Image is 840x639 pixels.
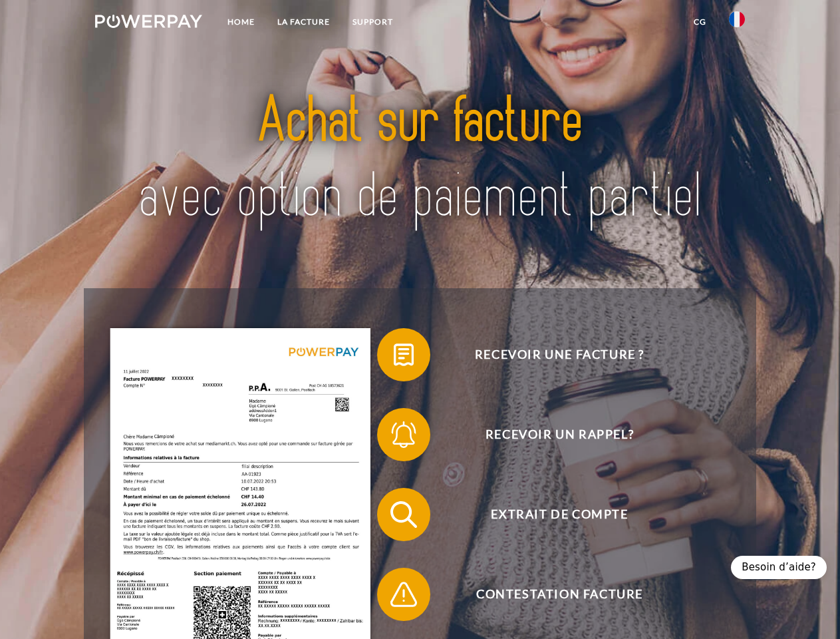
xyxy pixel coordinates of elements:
img: qb_bill.svg [387,338,420,371]
span: Recevoir une facture ? [396,328,722,381]
img: logo-powerpay-white.svg [95,15,202,28]
a: CG [682,10,718,34]
img: qb_warning.svg [387,578,420,611]
a: LA FACTURE [266,10,341,34]
a: Home [216,10,266,34]
button: Contestation Facture [377,568,723,621]
span: Extrait de compte [396,488,722,541]
button: Recevoir une facture ? [377,328,723,381]
button: Recevoir un rappel? [377,408,723,461]
img: fr [729,11,745,27]
span: Contestation Facture [396,568,722,621]
img: title-powerpay_fr.svg [127,64,713,255]
span: Recevoir un rappel? [396,408,722,461]
a: Support [341,10,404,34]
img: qb_search.svg [387,498,420,531]
div: Besoin d’aide? [731,556,827,579]
button: Extrait de compte [377,488,723,541]
img: qb_bell.svg [387,418,420,451]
